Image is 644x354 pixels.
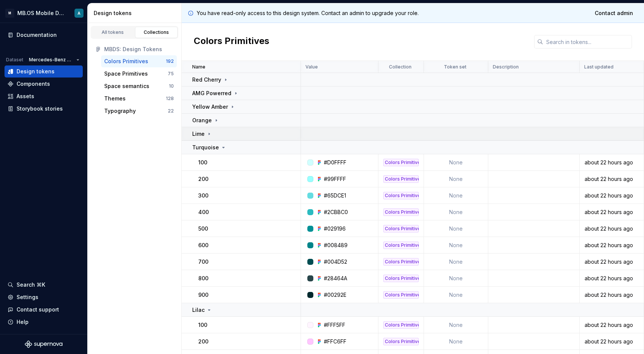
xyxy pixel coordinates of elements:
[383,275,419,282] div: Colors Primitives
[198,225,208,232] p: 500
[424,317,488,333] td: None
[101,80,177,92] button: Space semantics10
[580,242,643,249] div: about 22 hours ago
[580,275,643,282] div: about 22 hours ago
[17,68,55,75] div: Design tokens
[324,192,346,199] div: #65DCE1
[324,321,345,329] div: #FFF5FF
[192,144,219,151] p: Turquoise
[17,31,57,39] div: Documentation
[198,275,208,282] p: 800
[197,9,419,17] p: You have read-only access to this design system. Contact an admin to upgrade your role.
[5,90,83,102] a: Assets
[104,107,136,115] div: Typography
[192,103,228,111] p: Yellow Amber
[104,70,148,77] div: Space Primitives
[17,293,38,301] div: Settings
[590,6,638,20] a: Contact admin
[324,175,346,183] div: #99FFFF
[424,204,488,220] td: None
[101,105,177,117] button: Typography22
[198,208,209,216] p: 400
[101,68,177,80] button: Space Primitives75
[198,175,208,183] p: 200
[324,242,348,249] div: #008489
[383,291,419,299] div: Colors Primitives
[383,258,419,266] div: Colors Primitives
[166,96,174,102] div: 128
[324,208,348,216] div: #2CBBC0
[192,117,212,124] p: Orange
[17,306,59,313] div: Contact support
[580,225,643,232] div: about 22 hours ago
[26,55,83,65] button: Mercedes-Benz 2.0
[25,340,62,348] a: Supernova Logo
[29,57,73,63] span: Mercedes-Benz 2.0
[169,83,174,89] div: 10
[5,78,83,90] a: Components
[6,57,23,63] div: Dataset
[424,237,488,254] td: None
[444,64,466,70] p: Token set
[5,9,14,18] div: M
[580,175,643,183] div: about 22 hours ago
[580,291,643,299] div: about 22 hours ago
[424,287,488,303] td: None
[383,159,419,166] div: Colors Primitives
[94,9,178,17] div: Design tokens
[389,64,412,70] p: Collection
[192,64,205,70] p: Name
[383,192,419,199] div: Colors Primitives
[324,225,346,232] div: #029196
[17,93,34,100] div: Assets
[5,291,83,303] a: Settings
[383,208,419,216] div: Colors Primitives
[5,279,83,291] button: Search ⌘K
[580,338,643,345] div: about 22 hours ago
[166,58,174,64] div: 192
[324,338,346,345] div: #FFC6FF
[543,35,632,49] input: Search in tokens...
[305,64,318,70] p: Value
[101,93,177,105] button: Themes128
[198,258,208,266] p: 700
[324,291,346,299] div: #00292E
[138,29,175,35] div: Collections
[198,291,208,299] p: 900
[5,103,83,115] a: Storybook stories
[5,304,83,316] button: Contact support
[198,192,208,199] p: 300
[424,270,488,287] td: None
[584,64,614,70] p: Last updated
[324,258,347,266] div: #004D52
[17,105,63,112] div: Storybook stories
[580,258,643,266] div: about 22 hours ago
[104,95,126,102] div: Themes
[324,159,346,166] div: #D0FFFF
[104,82,149,90] div: Space semantics
[2,5,86,21] button: MMB.OS Mobile Design SystemA
[17,281,45,289] div: Search ⌘K
[198,338,208,345] p: 200
[5,65,83,77] a: Design tokens
[17,318,29,326] div: Help
[383,338,419,345] div: Colors Primitives
[424,254,488,270] td: None
[493,64,519,70] p: Description
[580,321,643,329] div: about 22 hours ago
[192,90,231,97] p: AMG Powerred
[580,208,643,216] div: about 22 hours ago
[168,108,174,114] div: 22
[383,175,419,183] div: Colors Primitives
[17,9,65,17] div: MB.OS Mobile Design System
[383,225,419,232] div: Colors Primitives
[168,71,174,77] div: 75
[198,321,207,329] p: 100
[192,130,205,138] p: Lime
[595,9,633,17] span: Contact admin
[5,316,83,328] button: Help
